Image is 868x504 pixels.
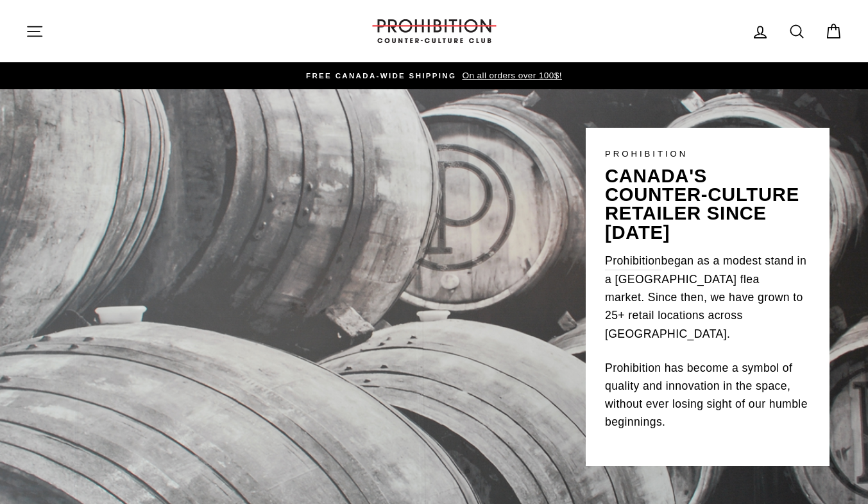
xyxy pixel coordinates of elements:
p: canada's counter-culture retailer since [DATE] [605,167,810,242]
p: PROHIBITION [605,147,810,161]
span: FREE CANADA-WIDE SHIPPING [306,72,456,80]
a: Prohibition [605,252,661,270]
a: FREE CANADA-WIDE SHIPPING On all orders over 100$! [29,69,839,83]
p: began as a modest stand in a [GEOGRAPHIC_DATA] flea market. Since then, we have grown to 25+ reta... [605,252,810,343]
p: Prohibition has become a symbol of quality and innovation in the space, without ever losing sight... [605,359,810,431]
img: PROHIBITION COUNTER-CULTURE CLUB [370,19,498,43]
span: On all orders over 100$! [459,71,561,80]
